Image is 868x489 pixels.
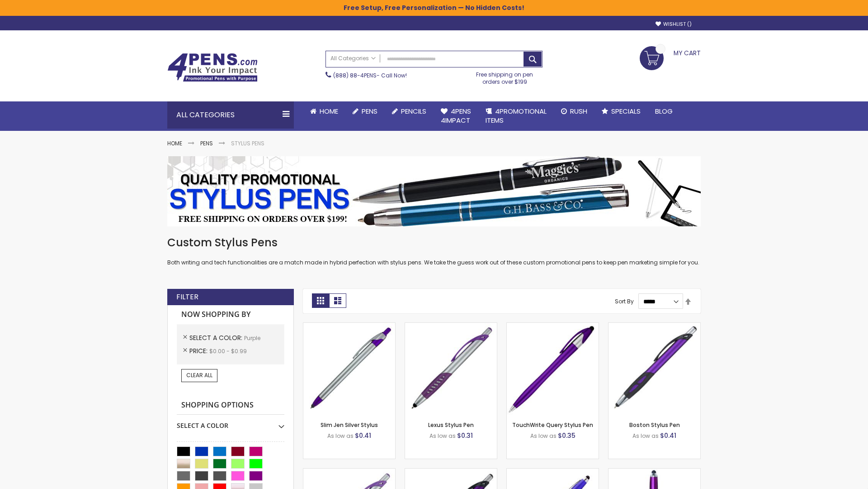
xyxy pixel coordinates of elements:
[656,21,692,28] a: Wishlist
[181,369,217,382] a: Clear All
[320,106,338,116] span: Home
[609,322,700,330] a: Boston Stylus Pen-Purple
[660,431,676,440] span: $0.41
[632,432,659,440] span: As low as
[303,101,345,121] a: Home
[167,156,701,226] img: Stylus Pens
[570,106,587,116] span: Rush
[434,101,478,131] a: 4Pens4impact
[167,139,182,147] a: Home
[405,468,497,476] a: Lexus Metallic Stylus Pen-Purple
[326,51,380,66] a: All Categories
[303,322,395,330] a: Slim Jen Silver Stylus-Purple
[231,139,264,147] strong: Stylus Pens
[554,101,594,121] a: Rush
[428,421,474,429] a: Lexus Stylus Pen
[507,468,599,476] a: Sierra Stylus Twist Pen-Purple
[186,371,212,379] span: Clear All
[486,106,547,125] span: 4PROMOTIONAL ITEMS
[405,323,497,415] img: Lexus Stylus Pen-Purple
[327,432,354,440] span: As low as
[648,101,680,121] a: Blog
[330,55,376,62] span: All Categories
[467,67,543,86] div: Free shipping on pen orders over $199
[244,334,260,342] span: Purple
[345,101,385,121] a: Pens
[177,415,284,430] div: Select A Color
[177,305,284,324] strong: Now Shopping by
[167,53,258,82] img: 4Pens Custom Pens and Promotional Products
[594,101,648,121] a: Specials
[321,421,378,429] a: Slim Jen Silver Stylus
[177,396,284,415] strong: Shopping Options
[457,431,473,440] span: $0.31
[558,431,576,440] span: $0.35
[167,235,701,267] div: Both writing and tech functionalities are a match made in hybrid perfection with stylus pens. We ...
[189,346,209,355] span: Price
[655,106,673,116] span: Blog
[303,323,395,415] img: Slim Jen Silver Stylus-Purple
[189,333,244,342] span: Select A Color
[167,235,701,250] h1: Custom Stylus Pens
[441,106,471,125] span: 4Pens 4impact
[507,323,599,415] img: TouchWrite Query Stylus Pen-Purple
[615,297,634,305] label: Sort By
[530,432,557,440] span: As low as
[355,431,371,440] span: $0.41
[200,139,213,147] a: Pens
[385,101,434,121] a: Pencils
[209,347,247,355] span: $0.00 - $0.99
[167,101,294,129] div: All Categories
[333,72,407,79] span: - Call Now!
[609,323,700,415] img: Boston Stylus Pen-Purple
[362,106,377,116] span: Pens
[478,101,554,131] a: 4PROMOTIONALITEMS
[405,322,497,330] a: Lexus Stylus Pen-Purple
[629,421,680,429] a: Boston Stylus Pen
[507,322,599,330] a: TouchWrite Query Stylus Pen-Purple
[312,293,329,308] strong: Grid
[429,432,456,440] span: As low as
[609,468,700,476] a: TouchWrite Command Stylus Pen-Purple
[611,106,641,116] span: Specials
[176,292,198,302] strong: Filter
[401,106,426,116] span: Pencils
[512,421,593,429] a: TouchWrite Query Stylus Pen
[303,468,395,476] a: Boston Silver Stylus Pen-Purple
[333,72,377,79] a: (888) 88-4PENS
